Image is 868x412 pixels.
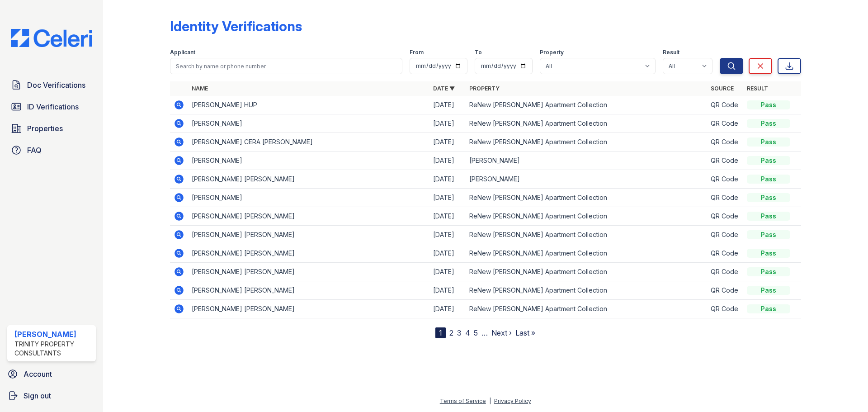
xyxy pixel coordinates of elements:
td: QR Code [707,152,743,170]
input: Search by name or phone number [170,58,402,74]
div: Pass [747,156,790,165]
td: [DATE] [429,281,466,300]
td: QR Code [707,170,743,189]
td: ReNew [PERSON_NAME] Apartment Collection [466,96,707,114]
td: ReNew [PERSON_NAME] Apartment Collection [466,263,707,281]
td: [PERSON_NAME] [PERSON_NAME] [188,170,429,189]
td: QR Code [707,96,743,114]
td: [PERSON_NAME] [188,114,429,133]
td: ReNew [PERSON_NAME] Apartment Collection [466,207,707,226]
td: [DATE] [429,263,466,281]
label: Property [540,49,564,56]
a: Name [192,85,208,92]
a: Sign out [4,387,99,405]
td: [DATE] [429,170,466,189]
span: ID Verifications [27,101,79,112]
a: Properties [7,119,96,137]
td: [PERSON_NAME] [PERSON_NAME] [188,226,429,244]
td: [PERSON_NAME] [PERSON_NAME] [188,207,429,226]
span: Account [24,369,52,379]
td: ReNew [PERSON_NAME] Apartment Collection [466,133,707,152]
label: Applicant [170,49,195,56]
span: FAQ [27,145,42,156]
label: From [410,49,424,56]
a: 4 [465,328,470,337]
img: CE_Logo_Blue-a8612792a0a2168367f1c8372b55b34899dd931a85d93a1a3d3e32e68fde9ad4.png [4,29,99,47]
td: QR Code [707,207,743,226]
td: [DATE] [429,189,466,207]
span: Doc Verifications [27,80,85,90]
a: 2 [449,328,453,337]
td: [PERSON_NAME] [PERSON_NAME] [188,300,429,318]
td: [DATE] [429,96,466,114]
td: ReNew [PERSON_NAME] Apartment Collection [466,189,707,207]
a: 5 [474,328,478,337]
div: Pass [747,286,790,295]
td: ReNew [PERSON_NAME] Apartment Collection [466,281,707,300]
td: QR Code [707,300,743,318]
td: [PERSON_NAME] CERA [PERSON_NAME] [188,133,429,152]
td: QR Code [707,263,743,281]
span: … [481,327,488,338]
div: Pass [747,230,790,239]
td: [DATE] [429,133,466,152]
td: [PERSON_NAME] [466,170,707,189]
span: Sign out [24,390,51,401]
td: [PERSON_NAME] [188,152,429,170]
div: Pass [747,175,790,184]
span: Properties [27,123,63,134]
a: Last » [515,328,535,337]
a: ID Verifications [7,98,96,116]
div: Identity Verifications [170,18,302,34]
td: [DATE] [429,244,466,263]
div: Pass [747,267,790,276]
div: [PERSON_NAME] [14,329,92,340]
a: Result [747,85,768,92]
div: Pass [747,137,790,147]
label: Result [663,49,679,56]
a: FAQ [7,141,96,159]
td: QR Code [707,133,743,152]
td: [PERSON_NAME] [466,152,707,170]
a: Terms of Service [440,398,486,404]
td: [PERSON_NAME] [PERSON_NAME] [188,281,429,300]
td: [DATE] [429,226,466,244]
td: QR Code [707,281,743,300]
a: Doc Verifications [7,76,96,94]
div: 1 [435,327,446,338]
a: Source [711,85,734,92]
td: [PERSON_NAME] [PERSON_NAME] [188,244,429,263]
label: To [475,49,482,56]
div: Pass [747,193,790,202]
div: | [489,398,491,404]
td: ReNew [PERSON_NAME] Apartment Collection [466,300,707,318]
div: Trinity Property Consultants [14,340,92,358]
td: [DATE] [429,114,466,133]
td: [PERSON_NAME] HUP [188,96,429,114]
td: [DATE] [429,152,466,170]
td: ReNew [PERSON_NAME] Apartment Collection [466,114,707,133]
div: Pass [747,304,790,313]
a: Date ▼ [433,85,455,92]
a: 3 [457,328,462,337]
td: QR Code [707,189,743,207]
td: ReNew [PERSON_NAME] Apartment Collection [466,226,707,244]
a: Account [4,365,99,383]
div: Pass [747,249,790,258]
div: Pass [747,100,790,109]
td: [PERSON_NAME] [PERSON_NAME] [188,263,429,281]
a: Property [469,85,500,92]
div: Pass [747,212,790,221]
td: ReNew [PERSON_NAME] Apartment Collection [466,244,707,263]
td: QR Code [707,226,743,244]
td: QR Code [707,114,743,133]
td: [PERSON_NAME] [188,189,429,207]
a: Next › [491,328,512,337]
div: Pass [747,119,790,128]
td: [DATE] [429,300,466,318]
td: [DATE] [429,207,466,226]
a: Privacy Policy [494,398,531,404]
td: QR Code [707,244,743,263]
